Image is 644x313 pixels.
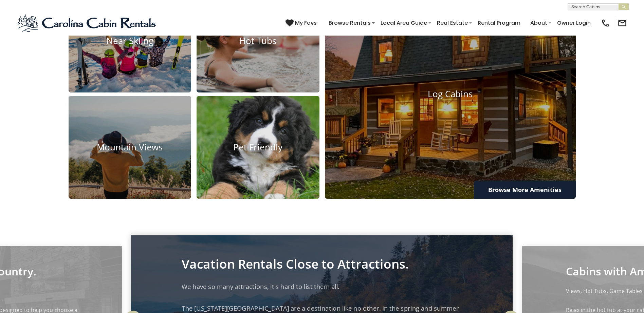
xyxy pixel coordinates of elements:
[474,181,576,199] a: Browse More Amenities
[197,142,319,153] h4: Pet Friendly
[69,36,191,46] h4: Near Skiing
[17,13,158,33] img: Blue-2.png
[618,18,627,28] img: mail-regular-black.png
[69,96,191,199] a: Mountain Views
[601,18,610,28] img: phone-regular-black.png
[527,17,551,29] a: About
[325,89,576,99] h4: Log Cabins
[197,96,319,199] a: Pet Friendly
[434,17,471,29] a: Real Estate
[69,142,191,153] h4: Mountain Views
[377,17,430,29] a: Local Area Guide
[197,36,319,46] h4: Hot Tubs
[295,19,317,27] span: My Favs
[554,17,594,29] a: Owner Login
[325,17,374,29] a: Browse Rentals
[182,259,462,270] p: Vacation Rentals Close to Attractions.
[474,17,524,29] a: Rental Program
[286,19,318,27] a: My Favs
